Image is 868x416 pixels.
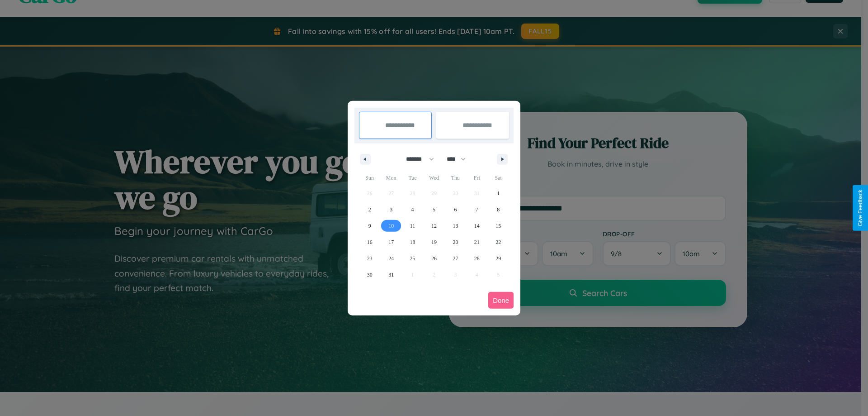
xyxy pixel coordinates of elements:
button: 5 [423,201,444,218]
button: 2 [359,201,380,218]
button: 17 [380,234,401,250]
span: 28 [474,250,480,267]
span: Sat [488,171,509,185]
div: Give Feedback [857,190,863,226]
button: 16 [359,234,380,250]
span: 9 [368,218,371,234]
span: 4 [411,201,414,218]
button: 1 [488,185,509,201]
button: 24 [380,250,401,267]
span: 5 [433,201,435,218]
button: 14 [466,218,487,234]
button: 27 [445,250,466,267]
span: 25 [410,250,415,267]
span: 17 [388,234,394,250]
button: 13 [445,218,466,234]
span: 27 [453,250,458,267]
button: 18 [402,234,423,250]
button: 4 [402,201,423,218]
span: Sun [359,171,380,185]
span: 12 [431,218,437,234]
button: 9 [359,218,380,234]
button: 28 [466,250,487,267]
button: 8 [488,201,509,218]
button: 30 [359,267,380,283]
button: 11 [402,218,423,234]
button: 31 [380,267,401,283]
span: Fri [466,171,487,185]
span: Mon [380,171,401,185]
span: 29 [495,250,501,267]
span: 10 [388,218,394,234]
button: 25 [402,250,423,267]
span: Thu [445,171,466,185]
span: 19 [431,234,437,250]
button: 21 [466,234,487,250]
span: 13 [453,218,458,234]
span: 11 [410,218,415,234]
span: 20 [453,234,458,250]
button: 6 [445,201,466,218]
button: 3 [380,201,401,218]
button: 22 [488,234,509,250]
span: 22 [495,234,501,250]
span: 1 [497,185,500,201]
span: 26 [431,250,437,267]
span: Tue [402,171,423,185]
span: 16 [367,234,373,250]
button: 23 [359,250,380,267]
span: 21 [474,234,480,250]
button: Done [488,292,514,309]
span: 3 [390,201,392,218]
span: 8 [497,201,500,218]
span: 6 [454,201,457,218]
span: Wed [423,171,444,185]
span: 23 [367,250,373,267]
span: 2 [368,201,371,218]
button: 10 [380,218,401,234]
button: 26 [423,250,444,267]
span: 30 [367,267,373,283]
button: 15 [488,218,509,234]
span: 7 [476,201,478,218]
button: 29 [488,250,509,267]
span: 18 [410,234,415,250]
button: 7 [466,201,487,218]
span: 31 [388,267,394,283]
span: 15 [495,218,501,234]
button: 19 [423,234,444,250]
span: 24 [388,250,394,267]
button: 12 [423,218,444,234]
button: 20 [445,234,466,250]
span: 14 [474,218,480,234]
